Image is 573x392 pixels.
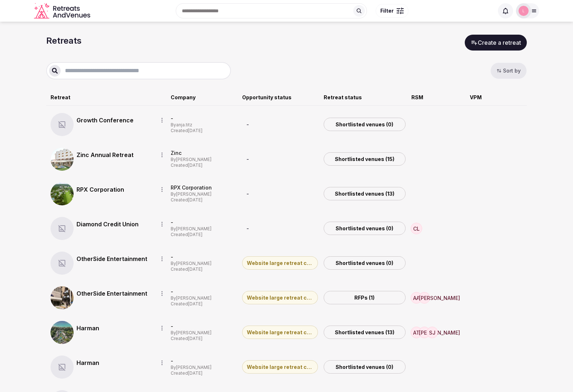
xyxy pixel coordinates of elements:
[427,327,438,338] div: SJ
[51,94,168,101] div: Retreat
[171,184,236,191] div: RPX Corporation
[171,197,236,203] div: Created [DATE]
[242,360,318,374] div: Website large retreat created
[171,357,236,365] div: -
[324,94,406,101] div: Retreat status
[171,219,236,226] div: -
[171,162,236,169] div: Created [DATE]
[51,286,74,309] img: Top retreat image for OtherSide Entertainment
[171,253,236,261] div: -
[324,326,406,339] div: Shortlisted venues (13)
[171,149,236,157] div: Zinc
[51,321,74,344] img: Top retreat image for Harman
[76,324,152,332] a: Harman
[171,266,236,273] div: Created [DATE]
[51,148,74,171] img: Top retreat image for Zinc Annual Retreat
[171,295,236,301] div: By [PERSON_NAME]
[470,94,482,100] span: VPM
[411,327,422,338] div: AT
[411,94,423,100] span: RSM
[171,128,236,134] div: Created [DATE]
[324,187,406,201] div: Shortlisted venues (13)
[171,370,236,376] div: Created [DATE]
[171,336,236,342] div: Created [DATE]
[242,256,318,270] div: Website large retreat created
[411,292,422,304] div: AA
[242,155,318,164] div: -
[34,3,92,19] a: Visit the homepage
[51,182,74,205] img: Top retreat image for RPX Corporation
[490,62,527,79] button: Sort by
[171,94,236,101] div: Company
[324,152,406,166] div: Shortlisted venues (15)
[376,4,408,18] button: Filter
[519,6,529,16] img: Luis Mereiles
[242,326,318,339] div: Website large retreat created
[76,289,152,298] a: OtherSide Entertainment
[76,254,152,263] a: OtherSide Entertainment
[171,232,236,238] div: Created [DATE]
[324,360,406,374] div: Shortlisted venues (0)
[419,327,430,338] div: [PERSON_NAME]
[242,291,318,305] div: Website large retreat created
[46,35,82,51] h1: Retreats
[76,220,152,228] a: Diamond Credit Union
[76,185,152,194] a: RPX Corporation
[324,118,406,131] div: Shortlisted venues (0)
[324,222,406,235] div: Shortlisted venues (0)
[34,3,92,19] svg: Retreats and Venues company logo
[171,122,236,128] div: By anja.titz
[242,94,318,101] div: Opportunity status
[171,115,236,122] div: -
[411,223,422,234] div: CL
[324,256,406,270] div: Shortlisted venues (0)
[465,35,527,51] button: Create a retreat
[171,301,236,307] div: Created [DATE]
[76,151,152,159] a: Zinc Annual Retreat
[242,190,318,198] div: -
[76,358,152,367] a: Harman
[171,365,236,371] div: By [PERSON_NAME]
[324,291,406,305] div: RFPs (1)
[171,323,236,330] div: -
[171,288,236,295] div: -
[171,330,236,336] div: By [PERSON_NAME]
[419,292,430,304] div: [PERSON_NAME]
[380,7,394,14] span: Filter
[242,120,318,129] div: -
[171,261,236,267] div: By [PERSON_NAME]
[171,226,236,232] div: By [PERSON_NAME]
[171,157,236,163] div: By [PERSON_NAME]
[171,191,236,197] div: By [PERSON_NAME]
[76,116,152,125] a: Growth Conference
[242,224,318,233] div: -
